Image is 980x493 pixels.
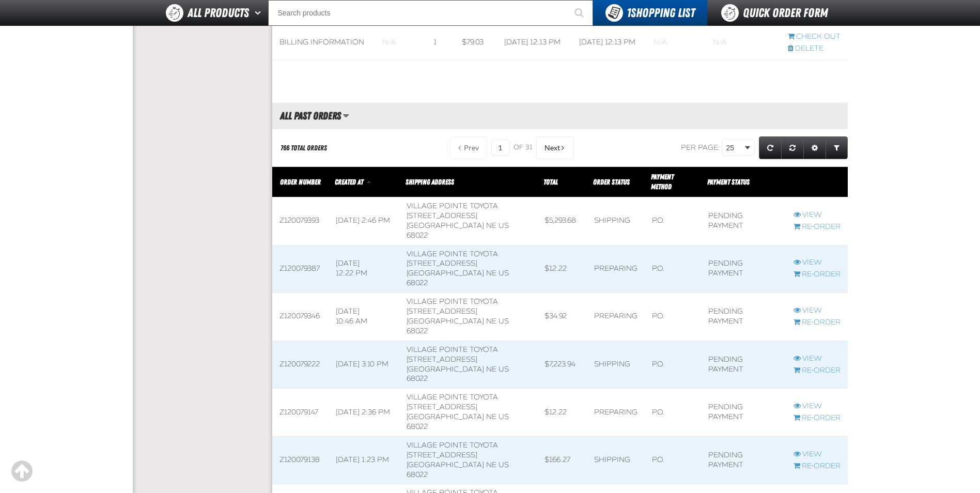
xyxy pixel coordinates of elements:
a: Total [543,178,558,186]
td: Blank [646,25,706,60]
span: US [499,221,509,230]
span: US [499,365,509,374]
span: [GEOGRAPHIC_DATA] [407,365,484,374]
a: Created At [335,178,365,186]
span: Village Pointe Toyota [407,441,498,450]
span: NE [486,317,496,326]
input: Current page number [491,140,509,156]
span: US [499,317,509,326]
span: Village Pointe Toyota [407,250,498,258]
td: [DATE] 12:13 PM [497,25,572,60]
span: [STREET_ADDRESS] [407,451,477,459]
a: View Z120079147 order [794,402,841,411]
a: Re-Order Z120079393 order [794,222,841,232]
a: View Z120079346 order [794,306,841,316]
span: [GEOGRAPHIC_DATA] [407,221,484,230]
span: Shopping List [627,6,695,20]
td: [DATE] 3:10 PM [329,341,399,389]
span: Created At [335,178,363,186]
span: Next Page [545,144,560,152]
bdo: 68022 [407,470,428,479]
span: US [499,412,509,421]
span: of 31 [514,143,532,152]
bdo: 68022 [407,422,428,431]
span: US [499,269,509,278]
a: Order Status [593,178,630,186]
a: Order Number [280,178,321,186]
span: Village Pointe Toyota [407,345,498,354]
a: Delete checkout started from [788,44,841,54]
span: All Products [188,4,249,22]
span: US [499,460,509,469]
a: View Z120079222 order [794,354,841,364]
span: Village Pointe Toyota [407,297,498,306]
div: 766 Total Orders [281,143,327,153]
a: Expand or Collapse Grid Filters [826,136,848,159]
td: Shipping [587,436,645,484]
a: Re-Order Z120079138 order [794,461,841,471]
td: [DATE] 12:13 PM [572,25,646,60]
span: [STREET_ADDRESS] [407,403,477,411]
span: NE [486,412,496,421]
td: $34.92 [537,293,587,341]
h2: All Past Orders [272,110,341,121]
bdo: 68022 [407,231,428,240]
span: [GEOGRAPHIC_DATA] [407,269,484,278]
span: Shipping Address [406,178,454,186]
td: Pending payment [701,436,786,484]
a: Re-Order Z120079147 order [794,413,841,423]
td: $12.22 [537,245,587,293]
span: NE [486,269,496,278]
td: [DATE] 2:46 PM [329,197,399,245]
td: Pending payment [701,245,786,293]
td: $79.03 [455,25,497,60]
strong: 1 [627,6,631,20]
span: NE [486,460,496,469]
td: P.O. [645,341,701,389]
span: [GEOGRAPHIC_DATA] [407,317,484,326]
td: 1 [426,25,455,60]
th: Row actions [786,167,848,197]
td: Z120079147 [272,389,329,437]
td: P.O. [645,245,701,293]
a: Refresh grid action [759,136,782,159]
a: Re-Order Z120079222 order [794,366,841,376]
td: P.O. [645,197,701,245]
bdo: 68022 [407,327,428,335]
td: Preparing [587,245,645,293]
td: Z120079222 [272,341,329,389]
div: Scroll to the top [10,460,33,483]
span: Payment Status [707,178,750,186]
span: Per page: [681,143,720,152]
bdo: 68022 [407,279,428,287]
td: Z120079346 [272,293,329,341]
a: Expand or Collapse Grid Settings [803,136,826,159]
td: P.O. [645,293,701,341]
span: NE [486,365,496,374]
a: Reset grid action [781,136,804,159]
td: Pending payment [701,341,786,389]
span: 25 [726,143,743,153]
a: View Z120079387 order [794,258,841,268]
td: $166.27 [537,436,587,484]
span: [GEOGRAPHIC_DATA] [407,460,484,469]
span: [STREET_ADDRESS] [407,355,477,364]
a: Re-Order Z120079387 order [794,270,841,280]
td: Shipping [587,341,645,389]
span: [STREET_ADDRESS] [407,211,477,220]
span: NE [486,221,496,230]
td: Preparing [587,389,645,437]
td: Z120079138 [272,436,329,484]
td: Pending payment [701,197,786,245]
td: [DATE] 10:46 AM [329,293,399,341]
td: Blank [375,25,427,60]
div: Billing Information [279,38,368,48]
td: $5,293.68 [537,197,587,245]
td: P.O. [645,436,701,484]
a: View Z120079138 order [794,450,841,459]
td: [DATE] 2:36 PM [329,389,399,437]
td: Z120079387 [272,245,329,293]
a: Continue checkout started from [788,32,841,42]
